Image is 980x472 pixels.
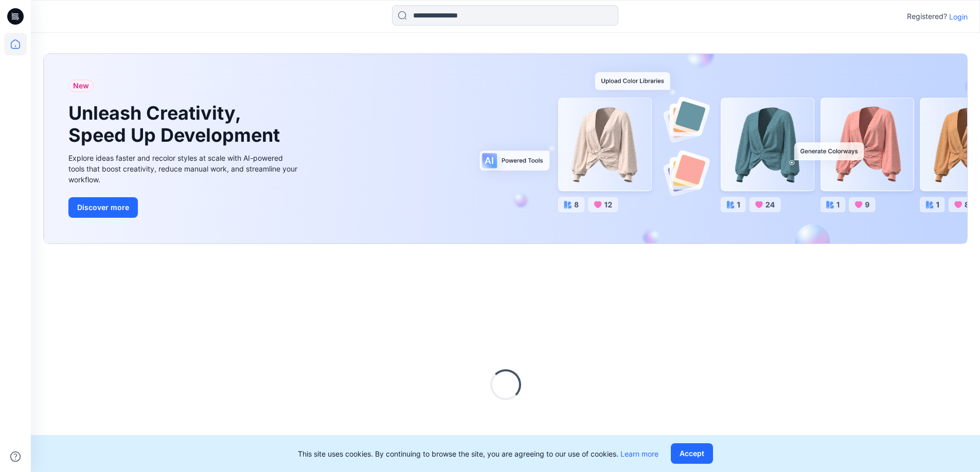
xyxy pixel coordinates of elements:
button: Accept [671,443,713,464]
button: Discover more [68,197,138,218]
p: Login [949,11,968,22]
p: This site uses cookies. By continuing to browse the site, you are agreeing to our use of cookies. [298,448,658,459]
div: Explore ideas faster and recolor styles at scale with AI-powered tools that boost creativity, red... [68,153,300,185]
a: Learn more [620,449,658,458]
p: Registered? [907,10,947,23]
a: Discover more [68,197,300,218]
h1: Unleash Creativity, Speed Up Development [68,102,284,146]
span: New [73,80,89,92]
